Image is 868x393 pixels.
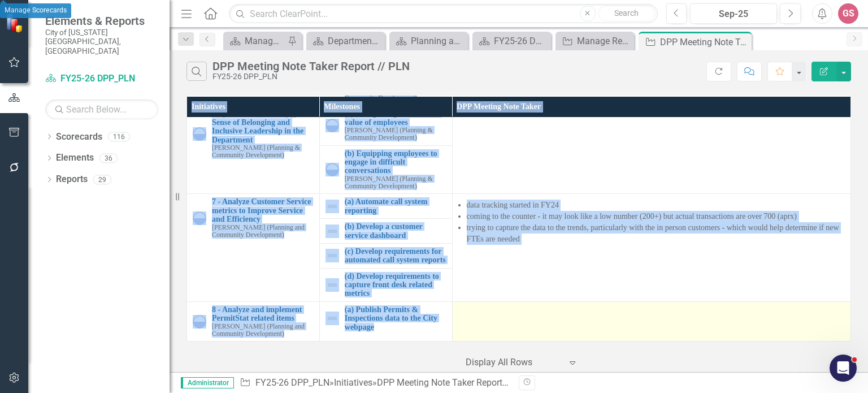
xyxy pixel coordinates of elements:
img: In Progress [325,119,339,132]
a: 8 - Analyze and implement PermitStat related items [212,305,314,323]
span: Elements & Reports [45,14,158,28]
a: FY25-26 DPP_PLN [255,377,329,388]
div: FY25-26 DPP_PLN [212,72,410,81]
a: Departmental Performance Plans - 3 Columns [309,34,382,48]
div: 116 [108,132,130,141]
a: 6 - [PERSON_NAME] a Sense of Belonging and Inclusive Leadership in the Department [212,109,314,144]
a: Planning and Community Development [392,34,465,48]
small: [PERSON_NAME] (Planning and Community Development) [212,323,314,338]
small: [PERSON_NAME] (Planning and Community Development) [212,224,314,239]
small: [PERSON_NAME] (Planning & Community Development) [212,144,314,159]
img: In Progress [325,163,339,176]
a: FY25-26 DPP_PLN [475,34,548,48]
a: FY25-26 DPP_PLN [45,72,158,85]
div: 36 [99,153,118,163]
iframe: Intercom live chat [830,355,857,382]
td: Double-Click to Edit [452,301,850,341]
img: In Progress [193,315,206,329]
a: Initiatives [334,377,372,388]
a: Reports [56,173,88,186]
img: Not Defined [325,278,339,292]
td: Double-Click to Edit Right Click for Context Menu [319,106,452,145]
a: (b) Develop a customer service dashboard [345,222,446,240]
button: GS [838,3,858,24]
td: Double-Click to Edit Right Click for Context Menu [187,106,320,194]
img: Not Defined [325,249,339,262]
div: FY25-26 DPP_PLN [494,34,548,48]
a: Elements [56,152,94,165]
a: (a) Recognizing the inherent value of employees [345,109,446,127]
small: [PERSON_NAME] (Planning & Community Development) [345,175,446,190]
td: Double-Click to Edit Right Click for Context Menu [319,243,452,268]
img: Not Defined [325,200,339,213]
div: » » [240,377,510,390]
div: 29 [93,175,111,184]
td: Double-Click to Edit Right Click for Context Menu [187,194,320,302]
div: Planning and Community Development [411,34,465,48]
div: Departmental Performance Plans - 3 Columns [328,34,382,48]
li: coming to the counter - it may look like a low number (200+) but actual transactions are over 700... [467,211,845,222]
small: [PERSON_NAME] (Planning & Community Development) [345,127,446,141]
img: ClearPoint Strategy [5,12,26,33]
div: Manage Reports [577,34,631,48]
td: Double-Click to Edit Right Click for Context Menu [319,219,452,244]
img: In Progress [193,127,206,141]
td: Double-Click to Edit Right Click for Context Menu [319,268,452,301]
li: trying to capture the data to the trends, particularly with the in person customers - which would... [467,222,845,245]
small: City of [US_STATE][GEOGRAPHIC_DATA], [GEOGRAPHIC_DATA] [45,28,158,55]
div: DPP Meeting Note Taker Report // PLN [377,377,531,388]
input: Search Below... [45,100,158,119]
a: (a) Publish Permits & Inspections data to the City webpage [345,305,446,331]
a: Manage Reports [558,34,631,48]
input: Search ClearPoint... [229,4,657,24]
button: Sep-25 [690,3,777,24]
button: Search [598,6,655,21]
span: Search [614,8,639,18]
a: (a) Automate call system reporting [345,197,446,215]
img: Not Defined [325,312,339,325]
a: 7 - Analyze Customer Service metrics to Improve Service and Efficiency [212,197,314,223]
div: DPP Meeting Note Taker Report // PLN [660,35,749,49]
a: (d) Develop requirements to capture front desk related metrics [345,272,446,298]
td: Double-Click to Edit Right Click for Context Menu [187,301,320,341]
a: (b) Equipping employees to engage in difficult conversations [345,149,446,175]
td: Double-Click to Edit Right Click for Context Menu [319,145,452,194]
td: Double-Click to Edit Right Click for Context Menu [319,194,452,219]
img: In Progress [193,211,206,225]
div: DPP Meeting Note Taker Report // PLN [212,60,410,72]
td: Double-Click to Edit [452,194,850,302]
li: data tracking started in FY24 [467,200,845,211]
div: Manage Scorecards [245,34,285,48]
a: Manage Scorecards [226,34,285,48]
div: Sep-25 [694,7,773,21]
td: Double-Click to Edit Right Click for Context Menu [319,301,452,341]
a: (c) Develop requirements for automated call system reports [345,247,446,265]
span: Administrator [181,377,234,388]
a: Scorecards [56,131,102,144]
img: Not Defined [325,224,339,238]
td: Double-Click to Edit [452,106,850,194]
